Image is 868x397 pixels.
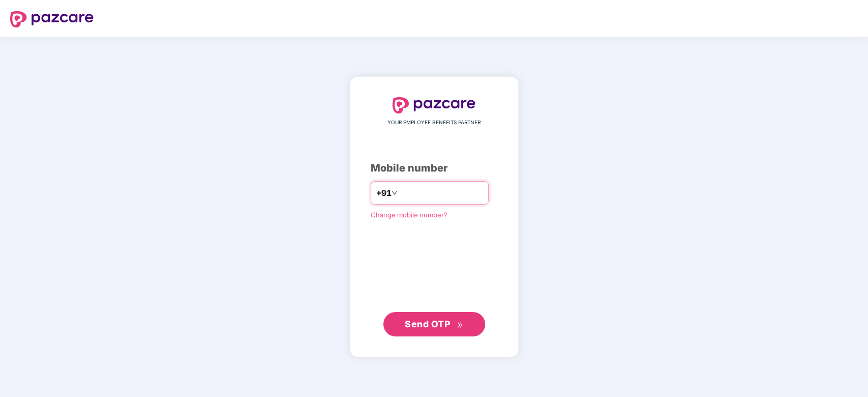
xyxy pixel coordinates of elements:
div: Mobile number [371,160,498,176]
span: Send OTP [405,319,450,329]
img: logo [393,97,476,114]
button: Send OTPdouble-right [383,312,485,336]
span: YOUR EMPLOYEE BENEFITS PARTNER [387,119,481,127]
span: +91 [376,187,391,200]
img: logo [10,11,94,27]
span: down [391,190,398,196]
a: Change mobile number? [371,211,447,219]
span: double-right [457,322,463,328]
